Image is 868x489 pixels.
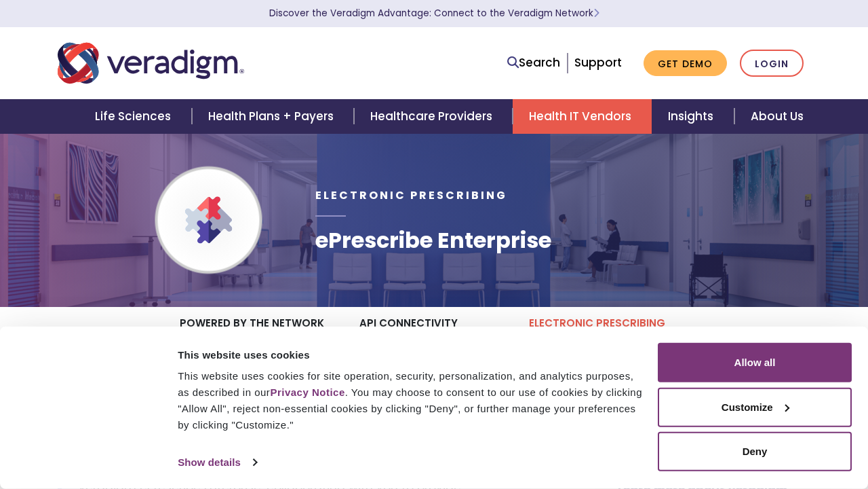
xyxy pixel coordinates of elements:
a: Healthcare Providers [354,99,513,134]
button: Allow all [658,343,852,382]
a: Login [740,50,804,77]
div: This website uses cookies [178,346,642,363]
a: Health Plans + Payers [192,99,354,134]
a: Discover the Veradigm Advantage: Connect to the Veradigm NetworkLearn More [269,7,599,20]
a: Health IT Vendors [513,99,652,134]
a: Get Demo [644,50,727,77]
a: Support [574,54,622,71]
a: Show details [178,452,256,473]
div: This website uses cookies for site operation, security, personalization, and analytics purposes, ... [178,368,642,433]
span: Electronic Prescribing [315,187,507,203]
a: Privacy Notice [270,386,344,398]
button: Deny [658,432,852,471]
a: Life Sciences [79,99,191,134]
img: Veradigm logo [58,41,244,86]
span: Learn More [593,7,599,20]
button: Customize [658,387,852,427]
a: Search [507,54,560,72]
a: Insights [652,99,734,134]
h1: ePrescribe Enterprise [315,228,551,253]
a: About Us [734,99,820,134]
